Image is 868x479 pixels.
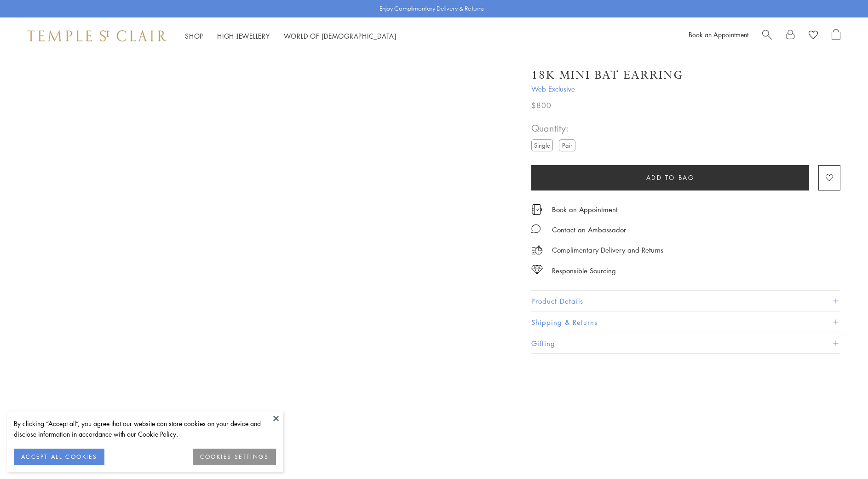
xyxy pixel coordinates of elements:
[531,291,840,312] button: Product Details
[531,67,684,83] h1: 18K Mini Bat Earring
[531,265,543,274] img: icon_sourcing.svg
[185,31,203,40] a: ShopShop
[28,30,167,41] img: Temple St. Clair
[552,244,663,256] p: Complimentary Delivery and Returns
[185,30,397,42] nav: Main navigation
[284,31,397,40] a: World of [DEMOGRAPHIC_DATA]World of [DEMOGRAPHIC_DATA]
[531,99,552,111] span: $800
[809,29,818,43] a: View Wishlist
[531,83,840,95] span: Web Exclusive
[531,165,809,190] button: Add to bag
[531,204,542,215] img: icon_appointment.svg
[531,224,540,233] img: MessageIcon-01_2.svg
[646,173,695,183] span: Add to bag
[217,31,270,40] a: High JewelleryHigh Jewellery
[379,4,484,13] p: Enjoy Complimentary Delivery & Returns
[689,30,748,39] a: Book an Appointment
[531,312,840,333] button: Shipping & Returns
[559,139,575,151] label: Pair
[832,29,840,43] a: Open Shopping Bag
[552,265,616,277] div: Responsible Sourcing
[14,418,276,439] div: By clicking “Accept all”, you agree that our website can store cookies on your device and disclos...
[193,449,276,465] button: COOKIES SETTINGS
[531,121,579,136] span: Quantity:
[762,29,772,43] a: Search
[531,139,553,151] label: Single
[531,244,543,256] img: icon_delivery.svg
[552,224,626,236] div: Contact an Ambassador
[14,449,104,465] button: ACCEPT ALL COOKIES
[531,333,840,354] button: Gifting
[552,204,618,214] a: Book an Appointment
